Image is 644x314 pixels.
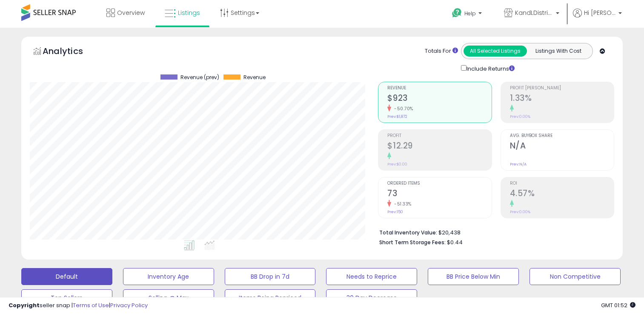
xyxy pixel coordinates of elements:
[225,268,316,285] button: BB Drop in 7d
[387,188,491,200] h2: 73
[510,188,614,200] h2: 4.57%
[21,268,112,285] button: Default
[391,106,413,112] small: -50.70%
[452,8,462,18] i: Get Help
[379,229,437,236] b: Total Inventory Value:
[379,239,446,246] b: Short Term Storage Fees:
[387,209,403,214] small: Prev: 150
[387,86,491,91] span: Revenue
[21,289,112,306] button: Top Sellers
[447,238,463,246] span: $0.44
[117,9,145,17] span: Overview
[455,63,525,73] div: Include Returns
[387,181,491,186] span: Ordered Items
[387,141,491,152] h2: $12.29
[225,289,316,306] button: Items Being Repriced
[243,74,266,80] span: Revenue
[515,9,553,17] span: KandLDistribution LLC
[391,201,412,207] small: -51.33%
[326,289,417,306] button: 30 Day Decrease
[9,301,40,309] strong: Copyright
[573,9,622,28] a: Hi [PERSON_NAME]
[180,74,219,80] span: Revenue (prev)
[428,268,519,285] button: BB Price Below Min
[379,227,608,237] li: $20,438
[73,301,109,309] a: Terms of Use
[584,9,616,17] span: Hi [PERSON_NAME]
[123,268,214,285] button: Inventory Age
[530,268,621,285] button: Non Competitive
[510,162,527,167] small: Prev: N/A
[43,45,100,59] h5: Analytics
[9,302,148,310] div: seller snap | |
[510,114,530,119] small: Prev: 0.00%
[510,181,614,186] span: ROI
[326,268,417,285] button: Needs to Reprice
[387,162,407,167] small: Prev: $0.00
[178,9,200,17] span: Listings
[527,46,590,57] button: Listings With Cost
[510,141,614,152] h2: N/A
[387,114,407,119] small: Prev: $1,872
[425,47,458,55] div: Totals For
[510,93,614,105] h2: 1.33%
[387,93,491,105] h2: $923
[123,289,214,306] button: Selling @ Max
[464,10,476,17] span: Help
[464,46,527,57] button: All Selected Listings
[445,1,490,28] a: Help
[510,134,614,138] span: Avg. Buybox Share
[110,301,148,309] a: Privacy Policy
[510,209,530,214] small: Prev: 0.00%
[510,86,614,91] span: Profit [PERSON_NAME]
[387,134,491,138] span: Profit
[601,301,635,309] span: 2025-08-10 01:52 GMT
